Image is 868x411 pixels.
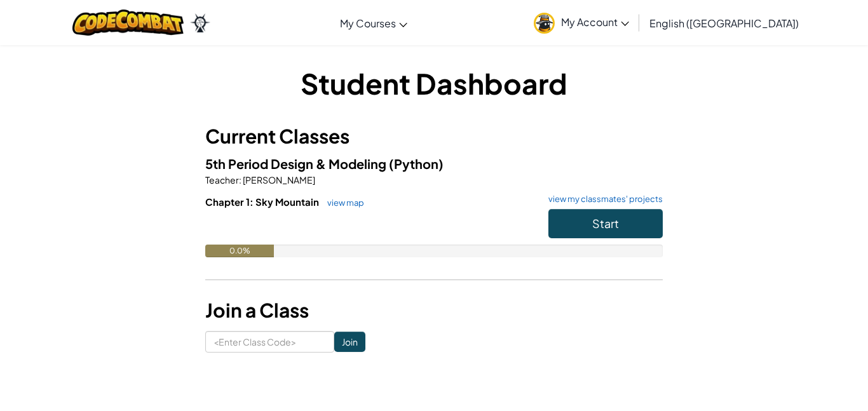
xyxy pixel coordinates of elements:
input: <Enter Class Code> [205,331,334,353]
span: 5th Period Design & Modeling [205,156,389,172]
h3: Join a Class [205,296,663,325]
span: Start [592,216,619,231]
span: English ([GEOGRAPHIC_DATA]) [649,17,799,30]
span: : [239,174,241,185]
span: Teacher [205,174,239,185]
div: 0.0% [205,245,274,257]
img: CodeCombat logo [72,10,184,36]
a: My Courses [334,6,414,40]
span: My Courses [340,17,396,30]
h3: Current Classes [205,122,663,151]
a: view my classmates' projects [542,195,663,203]
img: avatar [534,13,555,34]
a: My Account [527,3,635,43]
span: Chapter 1: Sky Mountain [205,196,321,208]
span: [PERSON_NAME] [241,174,315,185]
a: view map [321,198,364,208]
h1: Student Dashboard [205,64,663,103]
a: English ([GEOGRAPHIC_DATA]) [643,6,805,40]
button: Start [548,209,663,238]
span: My Account [561,15,629,29]
span: (Python) [389,156,444,172]
input: Join [334,332,365,352]
img: Ozaria [190,13,210,32]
